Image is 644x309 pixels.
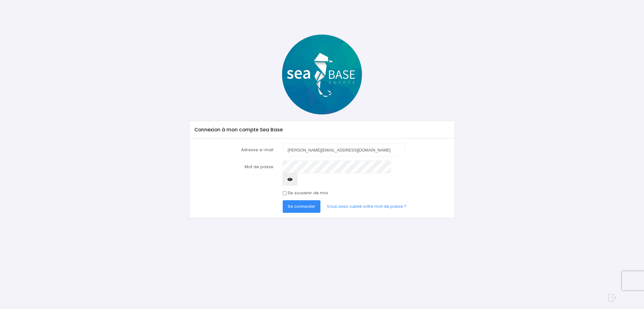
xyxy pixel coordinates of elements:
label: Se souvenir de moi [288,190,328,196]
label: Adresse e-mail [190,144,278,156]
label: Mot de passe [190,161,278,186]
a: Vous avez oublié votre mot de passe ? [322,200,412,213]
span: Se connecter [288,203,315,209]
div: Connexion à mon compte Sea Base [189,121,454,139]
button: Se connecter [283,200,320,213]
